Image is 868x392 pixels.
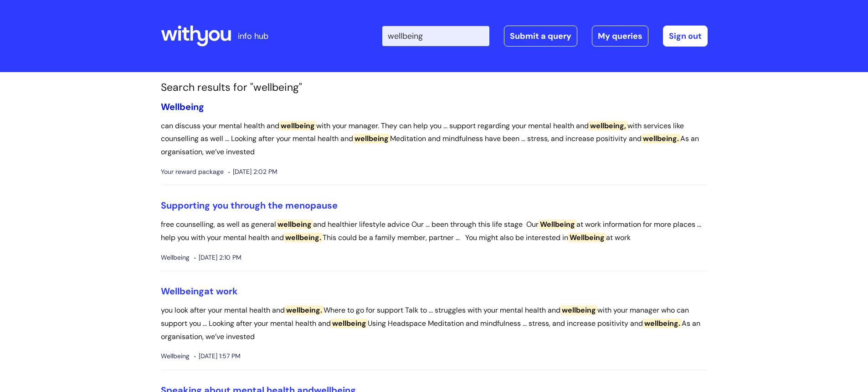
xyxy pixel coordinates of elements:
div: | - [382,26,708,47]
span: [DATE] 1:57 PM [194,350,241,362]
h1: Search results for "wellbeing" [161,81,708,94]
p: info hub [238,29,268,43]
p: you look after your mental health and Where to go for support Talk to ... struggles with your men... [161,304,708,343]
span: Your reward package [161,166,224,178]
span: wellbeing. [285,305,324,315]
a: Supporting you through the menopause [161,199,338,211]
p: can discuss your mental health and with your manager. They can help you ... support regarding you... [161,120,708,159]
span: Wellbeing [539,220,576,229]
a: Wellbeingat work [161,285,238,297]
span: Wellbeing [161,252,190,263]
a: Sign out [663,26,708,47]
a: Submit a query [504,26,577,47]
span: wellbeing, [589,121,627,131]
span: wellbeing [353,134,390,143]
a: My queries [592,26,648,47]
input: Search [382,26,489,46]
p: free counselling, as well as general and healthier lifestyle advice Our ... been through this lif... [161,218,708,245]
span: wellbeing [331,319,368,328]
span: wellbeing. [284,233,323,242]
span: Wellbeing [161,285,204,297]
span: [DATE] 2:02 PM [228,166,277,178]
a: Wellbeing [161,101,204,113]
span: wellbeing [279,121,316,131]
span: [DATE] 2:10 PM [194,252,241,263]
span: Wellbeing [568,233,606,242]
span: wellbeing. [642,134,680,143]
span: wellbeing. [643,319,682,328]
span: wellbeing [276,220,313,229]
span: wellbeing [560,305,597,315]
span: Wellbeing [161,350,190,362]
